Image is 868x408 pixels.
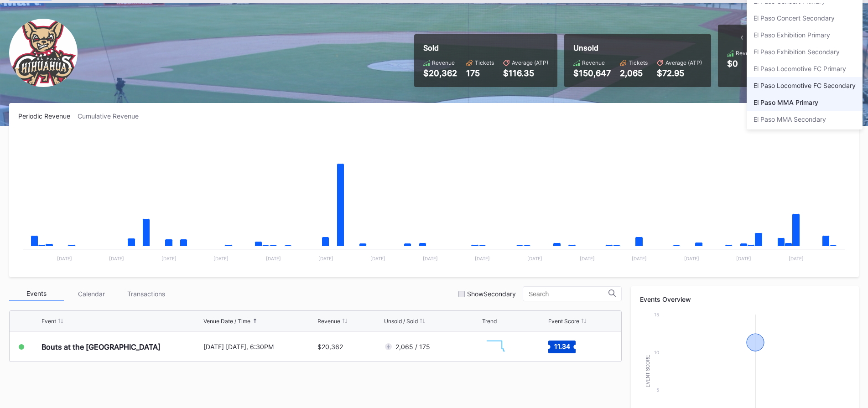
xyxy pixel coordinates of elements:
div: El Paso Exhibition Secondary [754,48,840,56]
div: El Paso Exhibition Primary [754,31,830,39]
div: El Paso Locomotive FC Primary [754,65,846,72]
div: El Paso Concert Secondary [754,14,835,22]
text: 5 [656,387,659,393]
text: Event Score [645,355,650,387]
div: El Paso MMA Primary [754,98,818,106]
div: El Paso Locomotive FC Secondary [754,82,856,89]
div: El Paso MMA Secondary [754,115,826,123]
